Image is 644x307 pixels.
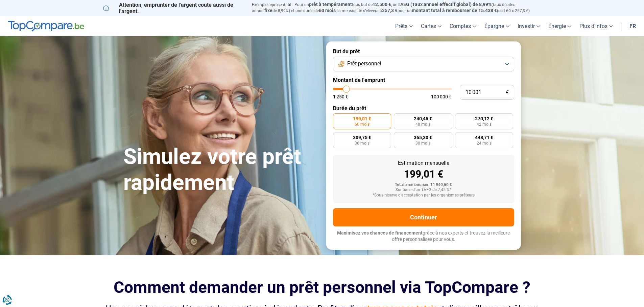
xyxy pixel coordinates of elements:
[347,60,381,67] span: Prêt personnel
[506,90,509,95] span: €
[103,278,541,297] h2: Comment demander un prêt personnel via TopCompare ?
[123,144,318,196] h1: Simulez votre prêt rapidement
[414,135,432,140] span: 365,30 €
[544,16,575,36] a: Énergie
[333,230,514,243] p: grâce à nos experts et trouvez la meilleure offre personnalisée pour vous.
[8,21,84,32] img: TopCompare
[514,16,544,36] a: Investir
[338,188,509,192] div: Sur base d'un TAEG de 7,45 %*
[333,48,514,55] label: But du prêt
[337,230,423,236] span: Maximisez vos chances de financement
[412,8,497,13] span: montant total à rembourser de 15.438 €
[264,8,272,13] span: fixe
[431,94,452,99] span: 100 000 €
[415,141,430,145] span: 30 mois
[338,169,509,179] div: 199,01 €
[333,57,514,71] button: Prêt personnel
[415,122,430,126] span: 48 mois
[355,122,369,126] span: 60 mois
[391,16,417,36] a: Prêts
[333,94,348,99] span: 1 250 €
[333,77,514,83] label: Montant de l'emprunt
[338,193,509,198] div: *Sous réserve d'acceptation par les organismes prêteurs
[414,116,432,121] span: 240,45 €
[446,16,480,36] a: Comptes
[625,16,640,36] a: fr
[373,2,391,7] span: 12.500 €
[338,183,509,187] div: Total à rembourser: 11 940,60 €
[480,16,514,36] a: Épargne
[252,2,541,14] p: Exemple représentatif : Pour un tous but de , un (taux débiteur annuel de 8,99%) et une durée de ...
[319,8,336,13] span: 60 mois
[398,2,492,7] span: TAEG (Taux annuel effectif global) de 8,99%
[477,141,492,145] span: 24 mois
[338,160,509,166] div: Estimation mensuelle
[309,2,352,7] span: prêt à tempérament
[575,16,617,36] a: Plus d'infos
[353,116,371,121] span: 199,01 €
[382,8,398,13] span: 257,3 €
[475,116,493,121] span: 270,12 €
[475,135,493,140] span: 448,71 €
[103,2,244,14] p: Attention, emprunter de l'argent coûte aussi de l'argent.
[355,141,369,145] span: 36 mois
[353,135,371,140] span: 309,75 €
[333,208,514,226] button: Continuer
[477,122,492,126] span: 42 mois
[333,105,514,112] label: Durée du prêt
[417,16,446,36] a: Cartes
